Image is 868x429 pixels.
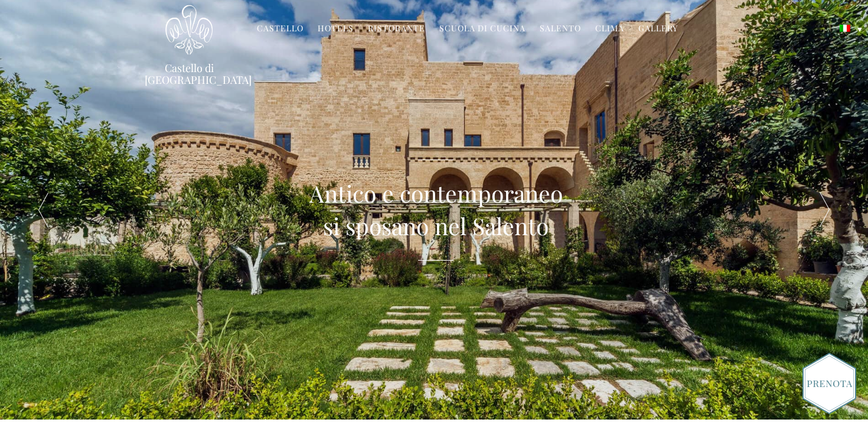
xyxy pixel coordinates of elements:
img: Castello di Ugento [165,5,213,55]
a: Ristorante [368,22,425,36]
a: Castello [257,22,304,36]
a: Gallery [638,22,678,36]
img: Italiano [840,25,850,32]
img: Book_Button_Italian.png [802,353,856,414]
h2: Antico e contemporaneo si sposano nel Salento [309,177,563,242]
a: Scuola di Cucina [439,22,526,36]
a: Salento [540,22,581,36]
a: Clima [595,22,624,36]
a: Hotels [318,22,354,36]
a: Castello di [GEOGRAPHIC_DATA] [145,62,233,86]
